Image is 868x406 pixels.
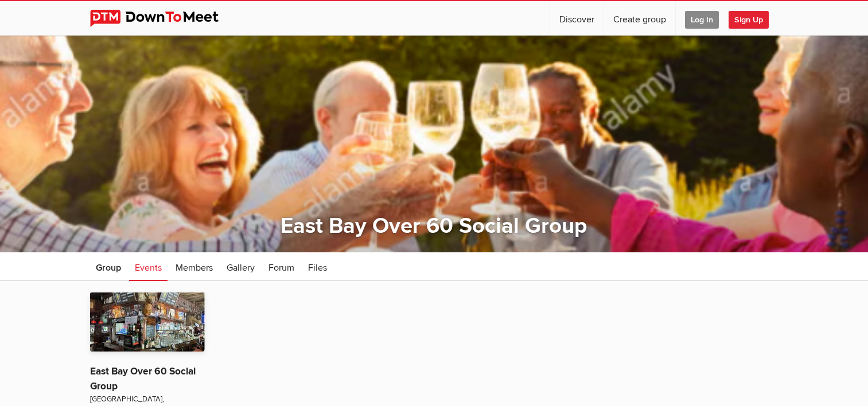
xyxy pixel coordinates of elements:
[729,1,778,36] a: Sign Up
[90,365,196,392] a: East Bay Over 60 Social Group
[221,252,260,281] a: Gallery
[604,1,675,36] a: Create group
[302,252,333,281] a: Files
[308,262,327,274] span: Files
[176,262,213,274] span: Members
[685,11,719,29] span: Log In
[729,11,769,29] span: Sign Up
[135,262,162,274] span: Events
[129,252,168,281] a: Events
[90,10,236,27] img: DownToMeet
[96,262,121,274] span: Group
[281,213,587,239] a: East Bay Over 60 Social Group
[550,1,604,36] a: Discover
[90,252,127,281] a: Group
[90,292,205,352] img: East Bay Over 60 Social Group
[227,262,255,274] span: Gallery
[268,262,294,274] span: Forum
[263,252,300,281] a: Forum
[676,1,728,36] a: Log In
[170,252,219,281] a: Members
